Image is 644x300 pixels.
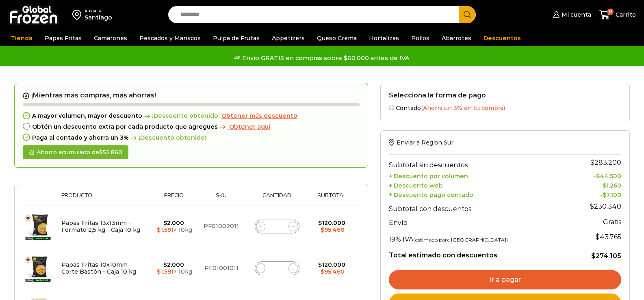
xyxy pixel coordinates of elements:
h2: Selecciona la forma de pago [389,91,621,99]
th: Cantidad [246,192,308,205]
bdi: 120.000 [318,261,345,268]
input: Product quantity [271,263,283,274]
a: Pulpa de Frutas [209,30,264,46]
span: $ [590,159,594,166]
bdi: 1.260 [603,182,621,189]
a: Mi cuenta [551,6,591,23]
a: Queso Crema [313,30,361,46]
td: × 10kg [151,205,197,248]
th: Subtotal con descuentos [389,199,569,215]
div: Enviar a [85,8,112,13]
span: $ [596,173,600,180]
div: Obtén un descuento extra por cada producto que agregues [23,123,360,130]
span: $ [321,268,324,275]
span: $ [603,191,606,199]
label: Contado [389,103,621,112]
bdi: 1.591 [157,226,173,233]
span: $ [318,219,322,227]
span: Mi cuenta [559,11,591,19]
a: Camarones [90,30,131,46]
span: Enviar a Region Sur [397,139,453,146]
th: + Descuento por volumen [389,171,569,180]
bdi: 274.105 [591,252,621,260]
a: Papas Fritas 13x13mm - Formato 2,5 kg - Caja 10 kg [61,219,140,233]
bdi: 283.200 [590,159,621,166]
div: Ahorro acumulado de [23,145,128,160]
bdi: 95.460 [321,226,345,233]
button: Search button [459,6,476,23]
span: (Ahorra un 3% en tu compra) [421,104,505,112]
td: PF01002011 [197,205,246,248]
bdi: 120.000 [318,219,345,227]
span: $ [157,268,160,275]
th: Total estimado con descuentos [389,245,569,261]
bdi: 52.860 [99,149,122,156]
div: Santiago [85,13,112,22]
bdi: 2.000 [163,261,184,268]
input: Product quantity [271,221,283,232]
a: Abarrotes [438,30,475,46]
small: (estimado para [GEOGRAPHIC_DATA]) [413,237,508,243]
input: Contado(Ahorra un 3% en tu compra) [389,105,394,110]
div: Paga al contado y ahorra un 3% [23,134,360,141]
bdi: 1.591 [157,268,173,275]
a: Pescados y Mariscos [135,30,205,46]
td: PF01001011 [197,247,246,289]
span: Obtener más descuento [221,112,297,119]
span: $ [596,233,600,241]
a: Papas Fritas [41,30,86,46]
th: Producto [57,192,151,205]
div: A mayor volumen, mayor descuento [23,112,360,119]
a: Pollos [407,30,434,46]
span: $ [163,261,167,268]
a: Obtener aqui [218,123,270,130]
bdi: 2.000 [163,219,184,227]
a: Ir a pagar [389,270,621,289]
th: 19% IVA [389,229,569,245]
td: × 10kg [151,247,197,289]
span: ¡Descuento obtenido! [129,134,206,141]
span: $ [603,182,606,189]
th: + Descuento pago contado [389,189,569,199]
a: Descuentos [479,30,525,46]
bdi: 44.500 [596,173,621,180]
a: Appetizers [268,30,309,46]
span: $ [99,149,103,156]
span: $ [318,261,322,268]
td: - [569,189,621,199]
th: Subtotal [308,192,356,205]
span: $ [590,203,594,210]
img: address-field-icon.svg [72,8,85,22]
td: - [569,180,621,189]
span: Carrito [614,11,636,19]
bdi: 230.340 [590,203,621,210]
span: ¡Descuento obtenido! [142,112,220,119]
a: Enviar a Region Sur [389,139,453,146]
th: + Descuento web [389,180,569,189]
a: Obtener más descuento [221,112,297,119]
span: 13 [607,9,614,15]
a: Papas Fritas 10x10mm - Corte Bastón - Caja 10 kg [61,261,136,275]
th: Envío [389,215,569,229]
h2: ¡Mientras más compras, más ahorras! [23,91,360,99]
a: 13 Carrito [599,5,636,24]
strong: Gratis [603,218,621,226]
th: Precio [151,192,197,205]
span: $ [163,219,167,227]
td: - [569,171,621,180]
span: $ [321,226,324,233]
a: Hortalizas [365,30,403,46]
th: Sku [197,192,246,205]
bdi: 7.100 [603,191,621,199]
span: Obtener aqui [229,123,270,130]
a: Tienda [7,30,37,46]
span: $ [157,226,160,233]
span: 43.765 [596,233,621,241]
span: $ [591,252,596,260]
th: Subtotal sin descuentos [389,155,569,171]
bdi: 95.460 [321,268,345,275]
